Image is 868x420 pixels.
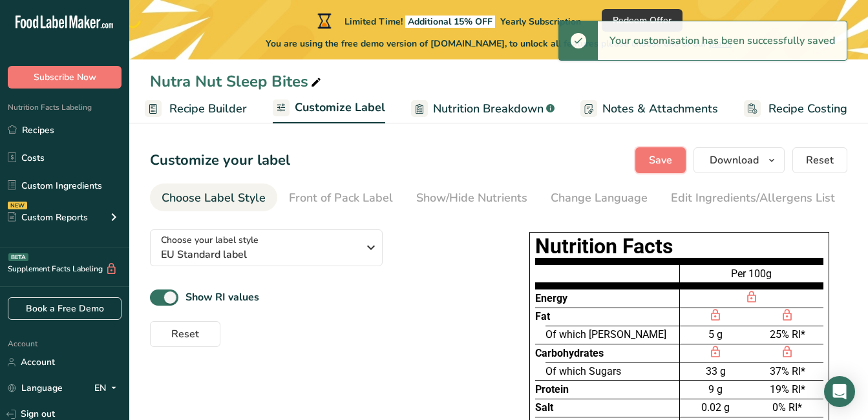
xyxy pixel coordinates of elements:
span: Yearly Subscription [500,16,581,28]
span: 19% RI* [770,383,805,395]
span: Redeem Offer [613,14,672,27]
span: Nutrition Breakdown [433,100,544,118]
button: Choose your label style EU Standard label [150,229,383,266]
b: Show RI values [185,290,259,304]
div: BETA [8,253,28,261]
span: Of which Sugars [545,365,621,377]
h1: Customize your label [150,150,290,171]
span: Protein [535,383,569,395]
button: Subscribe Now [8,66,122,89]
a: Recipe Costing [744,94,847,123]
a: Book a Free Demo [8,297,122,320]
div: Custom Reports [8,211,88,224]
span: Notes & Attachments [602,100,718,118]
div: Change Language [551,189,648,207]
span: EU Standard label [161,247,358,262]
span: Customize Label [295,99,385,116]
span: Energy [535,292,567,304]
div: 5 g [680,326,752,344]
span: You are using the free demo version of [DOMAIN_NAME], to unlock all features please choose one of... [266,37,732,50]
span: Additional 15% OFF [405,16,495,28]
h1: Nutrition Facts [535,238,823,255]
span: Recipe Builder [169,100,247,118]
span: Reset [171,326,199,342]
a: Recipe Builder [145,94,247,123]
span: Download [710,152,759,168]
div: Your customisation has been successfully saved [598,21,847,60]
span: Subscribe Now [34,70,96,84]
span: Fat [535,310,550,322]
span: Recipe Costing [768,100,847,118]
div: Edit Ingredients/Allergens List [671,189,835,207]
a: Customize Label [273,93,385,124]
span: Reset [806,152,834,168]
button: Reset [150,321,220,347]
div: Choose Label Style [162,189,266,207]
div: Front of Pack Label [289,189,393,207]
div: Limited Time! [315,13,581,28]
span: Salt [535,401,553,414]
div: NEW [8,202,27,209]
a: Language [8,377,63,399]
span: 37% RI* [770,365,805,377]
span: Of which [PERSON_NAME] [545,328,666,341]
button: Save [635,147,686,173]
span: 0% RI* [772,401,802,414]
div: EN [94,381,122,396]
div: Nutra Nut Sleep Bites [150,70,324,93]
span: Carbohydrates [535,347,604,359]
div: Show/Hide Nutrients [416,189,527,207]
div: 33 g [680,362,752,380]
a: Nutrition Breakdown [411,94,555,123]
div: 0.02 g [680,399,752,417]
a: Notes & Attachments [580,94,718,123]
button: Redeem Offer [602,9,683,32]
div: 9 g [680,380,752,398]
span: 25% RI* [770,328,805,341]
button: Reset [792,147,847,173]
span: Choose your label style [161,233,259,247]
span: Save [649,152,672,168]
button: Download [693,147,785,173]
div: Per 100g [680,264,823,289]
div: Open Intercom Messenger [824,376,855,407]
